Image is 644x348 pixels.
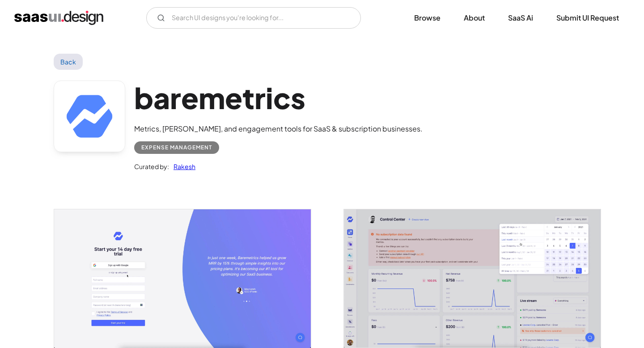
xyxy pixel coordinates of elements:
[169,161,195,172] a: Rakesh
[453,8,496,28] a: About
[344,209,601,348] a: open lightbox
[134,123,423,134] div: Metrics, [PERSON_NAME], and engagement tools for SaaS & subscription businesses.
[344,209,601,348] img: 601e4a966f3b55618f7d1d43_Baremetrics%20calendar%20selection%20ui.jpg
[134,81,423,115] h1: baremetrics
[54,54,83,70] a: Back
[146,7,361,29] input: Search UI designs you're looking for...
[497,8,544,28] a: SaaS Ai
[146,7,361,29] form: Email Form
[54,209,311,348] img: 601e4a96c0f50b163aeec4f3_Baremetrics%20Signup.jpg
[546,8,630,28] a: Submit UI Request
[14,11,103,25] a: home
[134,161,169,172] div: Curated by:
[54,209,311,348] a: open lightbox
[141,142,212,153] div: Expense Management
[403,8,451,28] a: Browse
